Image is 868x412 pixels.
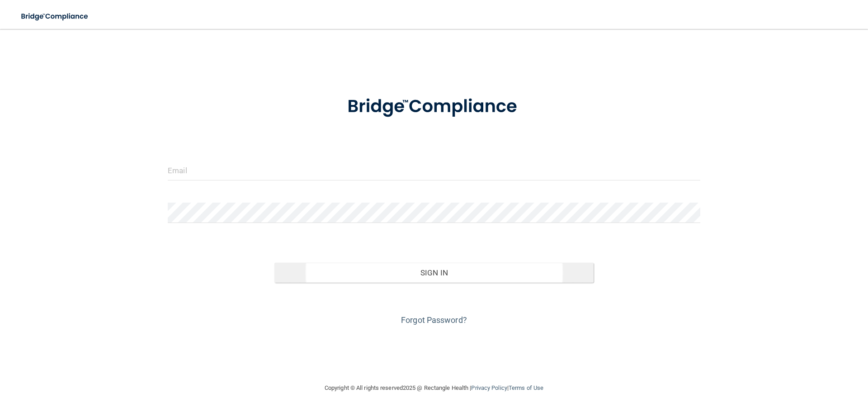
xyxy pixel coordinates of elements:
[401,315,467,325] a: Forgot Password?
[274,263,594,283] button: Sign In
[329,83,539,130] img: bridge_compliance_login_screen.278c3ca4.svg
[269,374,599,403] div: Copyright © All rights reserved 2025 @ Rectangle Health | |
[509,384,543,391] a: Terms of Use
[471,384,507,391] a: Privacy Policy
[168,160,700,180] input: Email
[14,7,97,26] img: bridge_compliance_login_screen.278c3ca4.svg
